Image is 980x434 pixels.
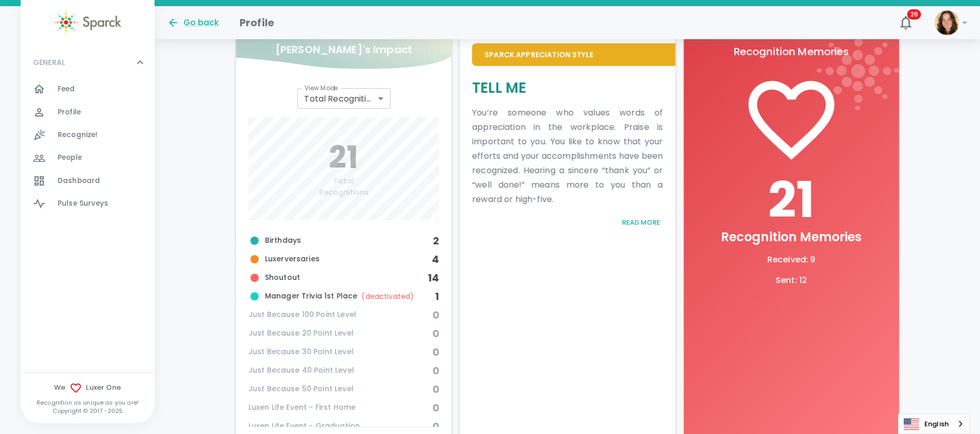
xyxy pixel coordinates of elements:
[54,10,121,35] img: Sparck logo
[58,153,82,163] span: People
[21,170,155,192] a: Dashboard
[696,254,886,266] p: Received : 9
[304,84,337,92] label: View Mode
[432,399,439,416] h6: 0
[432,362,439,379] h6: 0
[248,365,432,376] span: Just Because 40 Point Level
[432,344,439,360] h6: 0
[816,31,899,110] img: logo
[935,10,959,35] img: Picture of Christina
[432,307,439,323] h6: 0
[248,272,428,284] span: Shoutout
[248,421,432,432] span: Luxen Life Event - Graduation
[472,106,663,207] p: You’re someone who values words of appreciation in the workplace. Praise is important to you. You...
[21,10,155,35] a: Sparck logo
[21,78,155,219] div: GENERAL
[21,192,155,215] a: Pulse Surveys
[435,288,439,305] h6: 1
[248,290,435,303] span: Manager Trivia 1st Place
[899,414,969,433] a: English
[58,198,108,209] span: Pulse Surveys
[21,146,155,169] a: People
[21,78,155,101] a: Feed
[248,253,432,265] span: Luxerversaries
[58,176,100,186] span: Dashboard
[898,414,970,434] aside: Language selected: English
[33,57,65,68] p: GENERAL
[248,402,432,413] span: Luxen Life Event - First Home
[696,274,886,287] p: Sent : 12
[696,43,886,60] p: Recognition Memories
[275,41,412,58] p: [PERSON_NAME]'s Impact
[248,328,432,339] span: Just Because 20 Point Level
[720,228,861,245] span: Recognition Memories
[432,251,439,268] h6: 4
[619,215,663,231] button: Read More
[696,171,886,229] h1: 21
[907,9,921,20] span: 26
[21,124,155,146] a: Recognize!
[21,407,155,415] p: Copyright © 2017 - 2025
[893,10,918,35] button: 26
[240,14,274,31] h1: Profile
[21,101,155,124] a: Profile
[21,398,155,407] p: Recognition as unique as you are!
[433,232,439,249] h6: 2
[21,47,155,78] div: GENERAL
[484,49,663,60] p: Sparck Appreciation Style
[432,381,439,397] h6: 0
[361,291,414,302] span: (deactivated)
[472,78,663,97] h5: Tell Me
[248,346,432,358] span: Just Because 30 Point Level
[167,16,219,29] button: Go back
[898,414,970,434] div: Language
[21,382,155,394] span: We Luxer One
[248,309,432,321] span: Just Because 100 Point Level
[248,235,433,247] span: Birthdays
[58,107,81,118] span: Profile
[58,130,98,140] span: Recognize!
[297,88,390,109] div: Total Recognitions
[248,383,432,395] span: Just Because 50 Point Level
[428,270,439,286] h6: 14
[58,84,75,94] span: Feed
[432,325,439,342] h6: 0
